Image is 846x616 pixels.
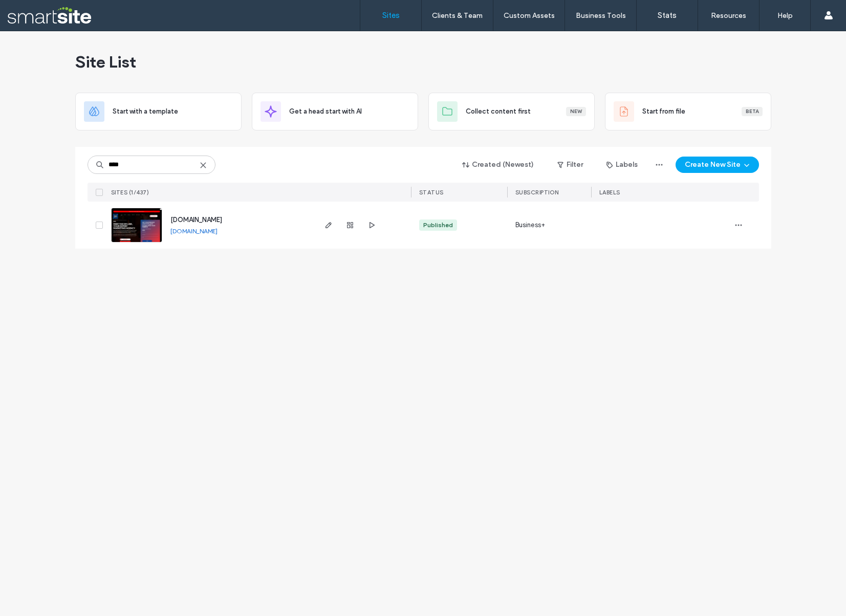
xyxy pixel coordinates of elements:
div: Beta [742,107,763,116]
label: Business Tools [576,11,626,20]
span: Collect content first [466,106,531,117]
span: STATUS [419,189,444,196]
label: Clients & Team [432,11,483,20]
span: Start with a template [113,106,178,117]
span: Business+ [515,220,546,230]
button: Created (Newest) [453,157,543,173]
label: Custom Assets [504,11,555,20]
a: [DOMAIN_NAME] [170,227,218,235]
div: Get a head start with AI [252,93,418,130]
span: SITES (1/437) [111,189,149,196]
button: Labels [597,157,647,173]
label: Sites [382,11,400,20]
span: Help [24,7,45,16]
div: Published [423,221,453,230]
div: Collect content firstNew [428,93,595,130]
div: Start from fileBeta [605,93,771,130]
a: [DOMAIN_NAME] [170,216,222,224]
span: Site List [75,52,136,72]
button: Filter [547,157,593,173]
span: Get a head start with AI [289,106,362,117]
span: SUBSCRIPTION [515,189,559,196]
label: Help [777,11,793,20]
span: LABELS [599,189,620,196]
div: New [566,107,586,116]
label: Resources [711,11,746,20]
label: Stats [658,11,677,20]
div: Start with a template [75,93,242,130]
span: Start from file [642,106,685,117]
button: Create New Site [676,157,759,173]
